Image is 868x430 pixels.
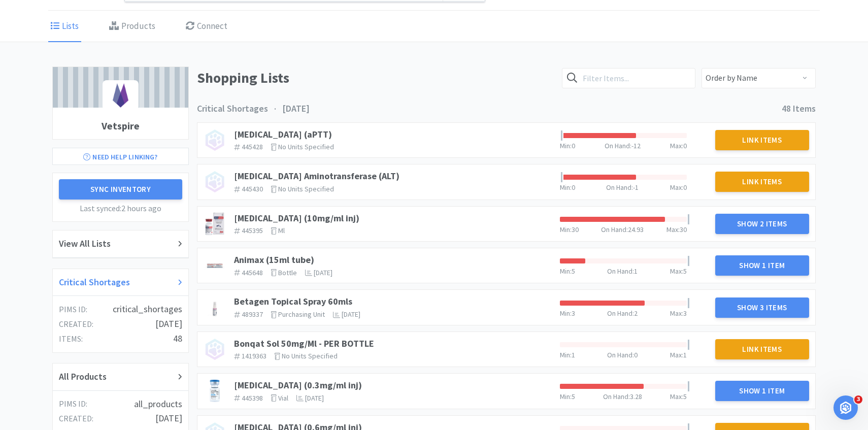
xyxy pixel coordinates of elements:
span: Min : [560,392,572,401]
button: Link Items [715,172,810,192]
h4: all_products [134,397,182,412]
button: Show 1 Item [715,255,810,276]
span: Max : [670,141,683,150]
span: 30 [680,225,687,234]
h3: [DATE] [282,102,310,116]
span: Max : [670,183,683,192]
span: Max : [670,350,683,359]
span: 3 [572,309,575,318]
span: 0 [683,183,687,192]
span: -12 [631,141,641,150]
span: On Hand : [606,183,633,192]
span: 5 [683,392,687,401]
span: [DATE] [305,393,324,403]
span: 489337 [242,310,263,319]
button: Link Items [715,339,810,359]
a: Connect [183,11,230,42]
span: 48 Items [782,103,816,114]
span: 1 [683,350,687,359]
h1: Shopping Lists [197,67,556,89]
span: [DATE] [314,268,332,277]
h2: All Products [59,370,107,384]
span: On Hand : [607,350,634,359]
img: e1e61cd474214fe1ab956cb781387a04_135153.jpeg [210,380,220,402]
span: bottle [278,268,297,277]
span: 2 [634,309,638,318]
h4: · [268,102,282,116]
span: 3.28 [630,392,642,401]
span: On Hand : [601,225,628,234]
span: -1 [633,183,639,192]
a: Products [107,11,158,42]
span: 445430 [242,184,263,193]
a: [MEDICAL_DATA] (aPTT) [234,128,332,140]
span: 0 [572,183,575,192]
img: no_image.png [204,129,226,151]
a: [MEDICAL_DATA] Aminotransferase (ALT) [234,170,399,182]
iframe: Intercom live chat [833,395,858,420]
h1: Vetspire [53,113,188,139]
button: Show 2 Items [715,214,810,234]
span: Max : [670,309,683,318]
span: 2 Items [760,219,787,228]
h5: PIMS ID: [59,398,87,411]
span: Min : [560,309,572,318]
span: Min : [560,225,572,234]
span: 0 [683,141,687,150]
span: 445648 [242,268,263,277]
span: Min : [560,267,572,276]
img: a42fdeeff4df4e0e8e7893d96fd61ba4_522728.jpeg [204,296,226,319]
h4: [DATE] [155,411,182,426]
h5: items: [59,333,83,346]
span: Min : [560,141,572,150]
h4: [DATE] [155,317,182,332]
img: ca61dae5fd4342b8bce252dc3729abf4_86.png [103,80,139,111]
span: ml [278,226,285,235]
span: 30 [572,225,579,234]
h5: Last synced: 2 hours ago [59,202,182,215]
a: Animax (15ml tube) [234,254,314,266]
img: d35520b60ca441f49d2be1520667a19b.png [204,260,226,271]
span: On Hand : [607,309,634,318]
input: Filter Items... [562,68,695,88]
span: purchasing unit [278,310,325,319]
span: 0 [634,350,638,359]
span: 3 [854,395,862,404]
span: 1 [634,267,638,276]
img: d9ebe242e1cb4a2ead93e2c9c69c3eb1_265122.jpeg [204,213,226,235]
h4: critical_shortages [113,302,182,317]
span: On Hand : [605,141,631,150]
span: Max : [670,392,683,401]
span: 1 [572,350,575,359]
span: 1419363 [242,351,266,360]
span: 445428 [242,142,263,151]
button: Show 1 Item [715,381,810,401]
span: No units specified [282,351,338,360]
h4: 48 [173,332,182,346]
span: 445395 [242,226,263,235]
a: [MEDICAL_DATA] (10mg/ml inj) [234,212,359,224]
img: no_image.png [204,338,226,360]
a: Need Help Linking? [52,148,189,165]
span: vial [278,393,288,403]
span: 445398 [242,393,263,403]
a: Bonqat Sol 50mg/Ml - PER BOTTLE [234,338,374,349]
span: 1 Item [762,260,785,270]
span: 3 [683,309,687,318]
img: no_image.png [204,171,226,193]
span: 24.93 [628,225,644,234]
span: 5 [572,392,575,401]
h5: created: [59,412,93,425]
h2: View All Lists [59,237,111,251]
span: On Hand : [603,392,630,401]
button: Link Items [715,130,810,150]
a: Betagen Topical Spray 60mls [234,295,352,307]
span: 3 Items [760,303,787,312]
span: 0 [572,141,575,150]
span: No units specified [278,142,334,151]
h3: Critical Shortages [197,102,268,116]
button: Sync Inventory [59,179,182,200]
span: Max : [670,267,683,276]
a: [MEDICAL_DATA] (0.3mg/ml inj) [234,379,362,391]
a: Lists [48,11,81,42]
